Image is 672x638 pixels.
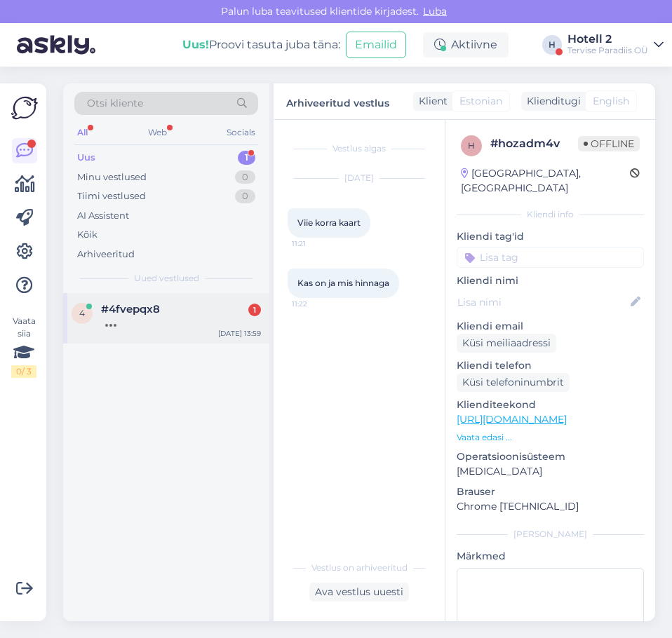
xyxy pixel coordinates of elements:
p: Kliendi nimi [457,273,644,288]
div: AI Assistent [77,209,129,223]
div: Ava vestlus uuesti [309,583,409,602]
span: Kas on ja mis hinnaga [297,278,389,288]
div: Küsi telefoninumbrit [457,373,570,392]
p: Chrome [TECHNICAL_ID] [457,499,644,514]
div: Vestlus algas [288,142,431,155]
span: Uued vestlused [134,272,199,285]
span: 11:22 [292,299,344,309]
p: Brauser [457,484,644,499]
span: Vestlus on arhiveeritud [311,562,408,574]
div: Klienditugi [521,94,581,109]
a: Hotell 2Tervise Paradiis OÜ [567,34,664,56]
button: Emailid [346,32,406,58]
span: Viie korra kaart [297,217,361,228]
span: #4fvepqx8 [101,303,160,315]
div: [PERSON_NAME] [457,528,644,541]
div: Küsi meiliaadressi [457,334,556,353]
div: Aktiivne [423,32,509,57]
img: Askly Logo [11,95,38,121]
span: h [468,140,475,151]
div: All [74,123,90,142]
div: Hotell 2 [567,34,648,45]
div: 0 [235,170,255,184]
p: Kliendi email [457,319,644,334]
div: Minu vestlused [77,170,147,184]
div: Uus [77,151,95,165]
div: Tiimi vestlused [77,189,146,203]
p: Kliendi tag'id [457,229,644,244]
span: Otsi kliente [87,96,143,111]
span: 4 [79,308,85,318]
div: 1 [248,304,261,316]
div: Kliendi info [457,208,644,221]
div: Proovi tasuta juba täna: [182,36,340,53]
span: Offline [578,136,640,151]
div: Klient [413,94,448,109]
a: [URL][DOMAIN_NAME] [457,413,567,426]
b: Uus! [182,38,209,51]
p: Operatsioonisüsteem [457,449,644,464]
div: 0 [235,189,255,203]
p: Kliendi telefon [457,358,644,373]
label: Arhiveeritud vestlus [286,92,389,111]
div: Vaata siia [11,315,36,378]
div: [DATE] [288,172,431,184]
div: [DATE] 13:59 [218,328,261,339]
span: Luba [419,5,451,18]
p: Vaata edasi ... [457,431,644,444]
div: Tervise Paradiis OÜ [567,45,648,56]
input: Lisa tag [457,247,644,268]
span: 11:21 [292,238,344,249]
div: Kõik [77,228,98,242]
p: Märkmed [457,549,644,564]
input: Lisa nimi [457,294,628,310]
div: Socials [224,123,258,142]
span: Estonian [459,94,502,109]
div: # hozadm4v [490,135,578,152]
p: Klienditeekond [457,398,644,412]
div: H [542,35,562,55]
div: Web [145,123,170,142]
p: [MEDICAL_DATA] [457,464,644,479]
div: Arhiveeritud [77,247,135,262]
div: [GEOGRAPHIC_DATA], [GEOGRAPHIC_DATA] [461,166,630,196]
span: English [593,94,629,109]
div: 0 / 3 [11,365,36,378]
div: 1 [238,151,255,165]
